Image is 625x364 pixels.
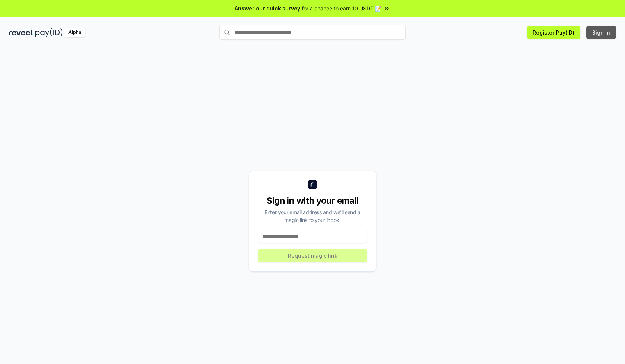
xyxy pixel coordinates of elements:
span: Answer our quick survey [235,4,300,12]
div: Alpha [64,28,85,37]
img: logo_small [308,180,317,189]
span: for a chance to earn 10 USDT 📝 [302,4,381,12]
div: Enter your email address and we’ll send a magic link to your inbox. [258,208,367,224]
button: Register Pay(ID) [527,26,580,39]
img: reveel_dark [9,28,34,37]
img: pay_id [35,28,63,37]
div: Sign in with your email [258,195,367,207]
button: Sign In [586,26,616,39]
